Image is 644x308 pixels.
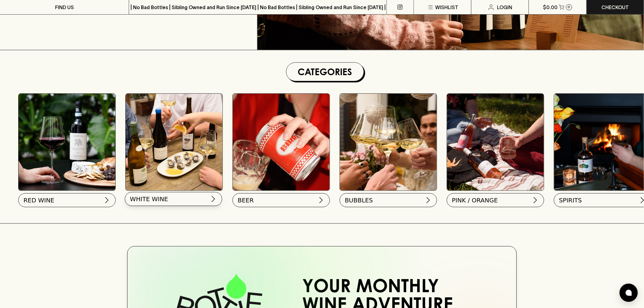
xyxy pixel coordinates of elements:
[452,196,498,205] span: PINK / ORANGE
[568,5,570,9] p: 0
[532,197,539,204] img: chevron-right.svg
[626,290,632,296] img: bubble-icon
[125,192,222,206] button: WHITE WINE
[447,94,544,191] img: gospel_collab-2 1
[543,4,558,11] p: $0.00
[345,196,373,205] span: BUBBLES
[210,195,217,203] img: chevron-right.svg
[447,193,544,207] button: PINK / ORANGE
[238,196,254,205] span: BEER
[23,196,54,205] span: RED WINE
[425,197,432,204] img: chevron-right.svg
[233,94,330,191] img: BIRRA_GOOD-TIMES_INSTA-2 1/optimise?auth=Mjk3MjY0ODMzMw__
[602,4,629,11] p: Checkout
[233,193,330,207] button: BEER
[55,4,74,11] p: FIND US
[103,197,110,204] img: chevron-right.svg
[317,197,325,204] img: chevron-right.svg
[435,4,458,11] p: Wishlist
[18,193,116,207] button: RED WINE
[130,195,168,203] span: WHITE WINE
[340,94,437,191] img: 2022_Festive_Campaign_INSTA-16 1
[497,4,513,11] p: Login
[559,196,582,205] span: SPIRITS
[126,94,222,191] img: optimise
[340,193,437,207] button: BUBBLES
[19,94,115,191] img: Red Wine Tasting
[289,65,361,79] h1: Categories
